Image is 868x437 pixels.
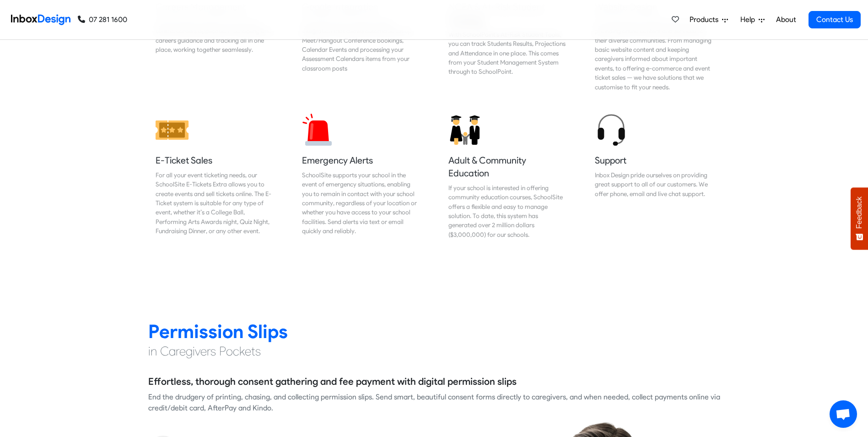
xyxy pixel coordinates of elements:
[595,170,713,198] div: Inbox Design pride ourselves on providing great support to all of our customers. We offer phone, ...
[830,400,857,428] div: Open chat
[302,170,420,236] div: SchoolSite supports your school in the event of emergency situations, enabling you to remain in c...
[737,11,768,29] a: Help
[148,320,720,343] h2: Permission Slips
[295,106,427,246] a: Emergency Alerts SchoolSite supports your school in the event of emergency situations, enabling y...
[595,114,628,147] img: 2022_01_12_icon_headset.svg
[156,170,274,236] div: For all your event ticketing needs, our SchoolSite E-Tickets Extra allows you to create events an...
[441,106,574,246] a: Adult & Community Education If your school is interested in offering community education courses,...
[809,11,861,28] a: Contact Us
[302,17,420,73] div: SchoolPoint has a unique Google Integration that allows automatic set up Meet/Hangout Conference ...
[740,14,759,25] span: Help
[588,106,720,246] a: Support Inbox Design pride ourselves on providing great support to all of our customers. We offer...
[78,14,127,25] a: 07 281 1600
[302,114,335,147] img: 2022_01_12_icon_siren.svg
[448,154,566,180] h5: Adult & Community Education
[156,154,274,167] h5: E-Ticket Sales
[595,17,713,92] div: We understand the issues schools face in providing online content and services to their diverse c...
[690,14,722,25] span: Products
[148,106,281,246] a: E-Ticket Sales For all your event ticketing needs, our SchoolSite E-Tickets Extra allows you to c...
[855,197,863,229] span: Feedback
[448,30,566,76] div: With SchoolPoint's At-Risk Student Tools, you can track Students Results, Projections and Attenda...
[448,114,481,147] img: 2022_01_12_icon_adult_education.svg
[773,11,798,29] a: About
[595,154,713,167] h5: Support
[302,154,420,167] h5: Emergency Alerts
[156,114,189,147] img: 2022_01_12_icon_ticket.svg
[448,183,566,239] div: If your school is interested in offering community education courses, SchoolSite offers a flexibl...
[686,11,732,29] a: Products
[851,187,868,250] button: Feedback - Show survey
[148,375,517,388] h5: Effortless, thorough consent gathering and fee payment with digital permission slips
[148,392,720,414] div: End the drudgery of printing, chasing, and collecting permission slips. Send smart, beautiful con...
[148,343,720,360] h4: in Caregivers Pockets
